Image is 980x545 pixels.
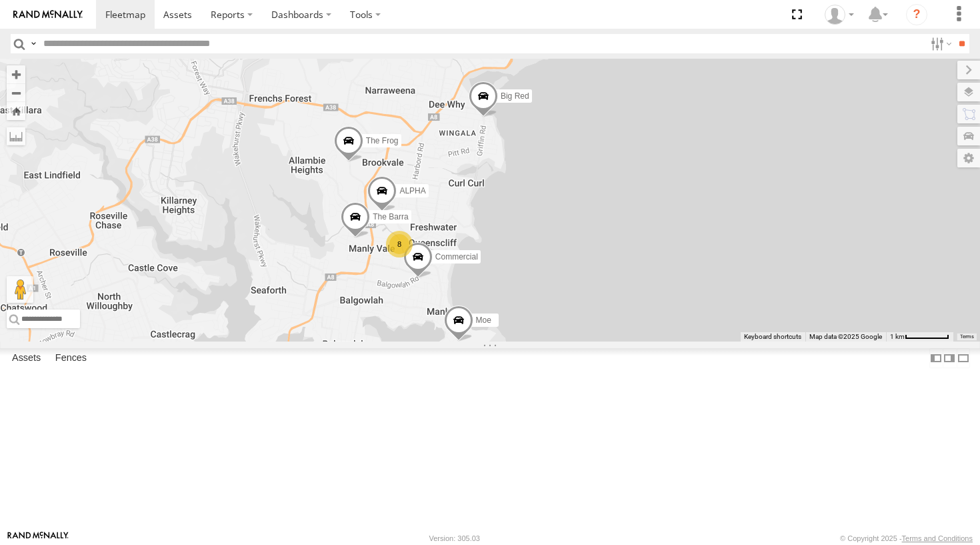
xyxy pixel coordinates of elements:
label: Dock Summary Table to the Left [929,348,943,368]
label: Dock Summary Table to the Right [943,348,956,368]
button: Zoom in [7,65,25,83]
i: ? [906,4,927,25]
span: Big Red [501,91,529,101]
a: Terms [960,334,974,340]
label: Hide Summary Table [957,348,970,368]
div: 8 [386,231,413,257]
label: Fences [49,349,93,368]
span: Map data ©2025 Google [809,333,882,340]
label: Search Filter Options [925,34,954,53]
a: Terms and Conditions [902,534,973,542]
button: Zoom out [7,83,25,102]
label: Map Settings [957,149,980,167]
span: ALPHA [399,186,425,195]
span: The Frog [366,136,399,145]
label: Assets [5,349,47,368]
button: Map scale: 1 km per 63 pixels [886,332,953,342]
div: Version: 305.03 [429,534,480,542]
span: Moe [476,316,491,326]
span: The Barra [373,212,408,221]
div: myBins Admin [820,5,859,25]
span: 1 km [890,333,905,340]
img: rand-logo.svg [13,10,83,19]
span: Commercial [435,252,478,261]
div: © Copyright 2025 - [840,534,973,542]
button: Zoom Home [7,102,25,120]
button: Keyboard shortcuts [744,332,801,342]
label: Measure [7,127,25,145]
label: Search Query [28,34,39,53]
a: Visit our Website [7,532,69,545]
button: Drag Pegman onto the map to open Street View [7,276,33,303]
